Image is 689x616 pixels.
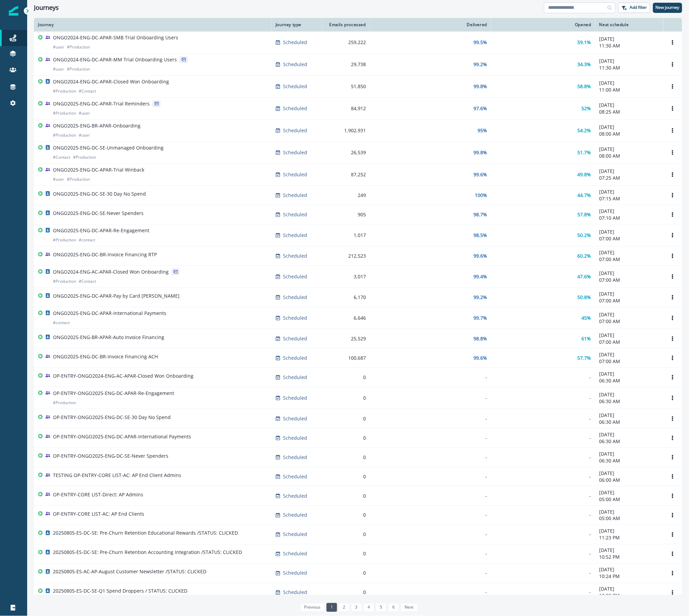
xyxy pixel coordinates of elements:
[578,294,591,301] p: 50.8%
[599,188,659,195] p: [DATE]
[283,473,307,480] p: Scheduled
[578,127,591,134] p: 54.2%
[283,335,307,342] p: Scheduled
[283,570,307,577] p: Scheduled
[67,176,90,183] p: # Production
[578,83,591,90] p: 58.8%
[327,395,366,401] div: 0
[283,551,307,557] p: Scheduled
[327,473,366,480] div: 0
[578,253,591,259] p: 60.2%
[667,251,678,261] button: Options
[667,372,678,382] button: Options
[53,319,70,326] p: # contact
[599,477,659,483] p: 06:00 AM
[599,102,659,108] p: [DATE]
[599,86,659,93] p: 11:00 AM
[599,573,659,580] p: 10:24 PM
[283,454,307,461] p: Scheduled
[495,551,591,557] div: -
[53,110,76,117] p: # Production
[53,334,164,341] p: ONGO2025-ENG-BR-APAR-Auto Invoice Financing
[599,470,659,477] p: [DATE]
[578,192,591,199] p: 44.7%
[578,61,591,68] p: 34.3%
[276,22,318,27] div: Journey type
[34,164,682,186] a: ONGO2025-ENG-DC-APAR-Trial Winback#user#ProductionScheduled87,25299.6%49.8%[DATE]07:25 AMOptions
[667,125,678,136] button: Options
[53,549,242,556] p: 20250805-ES-DC-SE: Pre-Churn Retention Accounting Integration /STATUS: CLICKED
[53,191,146,197] p: ONGO2025-ENG-DC-SE-30 Day No Spend
[599,496,659,503] p: 05:00 AM
[475,192,487,199] p: 100%
[327,335,366,342] div: 25,529
[599,457,659,464] p: 06:30 AM
[34,288,682,307] a: ONGO2025-ENG-DC-APAR-Pay by Card [PERSON_NAME]Scheduled6,17099.2%50.8%[DATE]07:00 AMOptions
[667,393,678,403] button: Options
[495,374,591,381] div: -
[667,37,678,47] button: Options
[67,44,90,51] p: # Production
[53,472,181,479] p: TESTING OP-ENTRY-CORE LIST-AC: AP End Client Admins
[374,551,487,557] div: -
[53,88,76,95] p: # Production
[599,124,659,131] p: [DATE]
[667,147,678,158] button: Options
[599,391,659,398] p: [DATE]
[283,39,307,46] p: Scheduled
[34,98,682,120] a: ONGO2025-ENG-DC-APAR-Trial Reminders#Production#userScheduled84,91297.6%52%[DATE]08:25 AMOptions
[34,205,682,224] a: ONGO2025-ENG-DC-SE-Never SpendersScheduled90598.7%57.8%[DATE]07:10 AMOptions
[34,54,682,76] a: ONGO2024-ENG-DC-APAR-MM Trial Onboarding Users#user#ProductionScheduled29,73899.2%34.3%[DATE]11:3...
[667,103,678,114] button: Options
[630,5,647,10] p: Add filter
[53,251,157,258] p: ONGO2025-ENG-DC-BR-Invoice Financing RTP
[53,399,76,406] p: # Production
[53,132,76,139] p: # Production
[327,415,366,422] div: 0
[495,531,591,538] div: -
[283,171,307,178] p: Scheduled
[599,108,659,115] p: 08:25 AM
[53,269,169,275] p: ONGO2024-ENG-AC-APAR-Closed Won Onboarding
[656,5,679,10] p: New journey
[599,215,659,221] p: 07:10 AM
[599,277,659,283] p: 07:00 AM
[53,210,144,217] p: ONGO2025-ENG-DC-SE-Never Spenders
[339,603,349,612] a: Page 2
[79,132,90,139] p: # user
[79,88,96,95] p: # Contact
[327,551,366,557] div: 0
[53,154,70,161] p: # Contact
[599,80,659,86] p: [DATE]
[53,34,178,41] p: ONGO2024-ENG-DC-APAR-SMB Trial Onboarding Users
[578,149,591,156] p: 51.7%
[38,22,267,27] div: Journey
[599,58,659,64] p: [DATE]
[53,176,64,183] p: # user
[327,192,366,199] div: 249
[53,122,141,129] p: ONGO2025-ENG-BR-APAR-Onboarding
[283,149,307,156] p: Scheduled
[599,64,659,71] p: 11:30 AM
[53,278,76,285] p: # Production
[599,515,659,522] p: 05:00 AM
[473,149,487,156] p: 99.8%
[495,512,591,519] div: -
[374,435,487,441] div: -
[283,232,307,239] p: Scheduled
[578,273,591,280] p: 47.6%
[473,253,487,259] p: 99.6%
[374,395,487,401] div: -
[53,237,76,243] p: # Production
[34,224,682,246] a: ONGO2025-ENG-DC-APAR-Re-Engagement#Production#contactScheduled1,01798.5%50.2%[DATE]07:00 AMOptions
[473,211,487,218] p: 98.7%
[327,589,366,596] div: 0
[283,83,307,90] p: Scheduled
[599,371,659,377] p: [DATE]
[283,105,307,112] p: Scheduled
[599,528,659,535] p: [DATE]
[667,510,678,520] button: Options
[53,310,166,317] p: ONGO2025-ENG-DC-APAR-International Payments
[34,387,682,409] a: OP-ENTRY-ONGO2025-ENG-DC-APAR-Re-Engagement#ProductionScheduled0--[DATE]06:30 AMOptions
[34,120,682,142] a: ONGO2025-ENG-BR-APAR-Onboarding#Production#userScheduled1,902,93195%54.2%[DATE]08:00 AMOptions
